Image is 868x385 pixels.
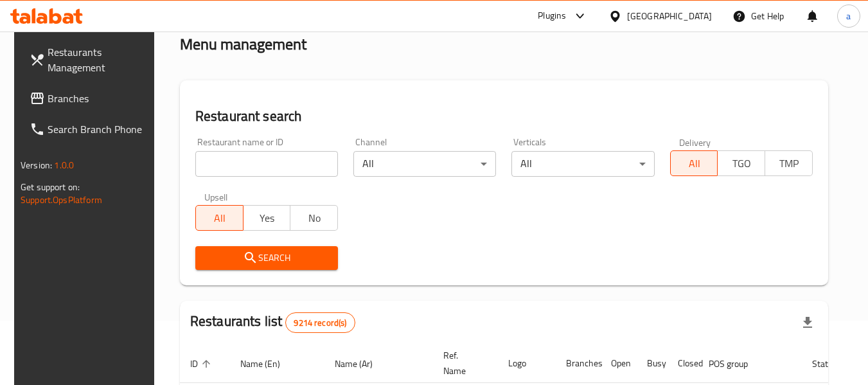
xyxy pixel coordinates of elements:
th: Open [601,344,637,383]
span: Get support on: [21,179,80,195]
span: All [676,154,713,173]
span: TGO [723,154,760,173]
div: Plugins [538,8,566,24]
label: Delivery [679,138,711,147]
div: All [353,151,496,177]
span: No [296,209,333,228]
span: 1.0.0 [54,157,74,174]
span: TMP [770,154,808,173]
button: TGO [717,150,765,176]
div: All [511,151,654,177]
span: Status [812,356,854,372]
h2: Menu management [180,34,306,55]
span: All [201,209,238,228]
span: Name (Ar) [335,356,389,372]
button: TMP [765,150,813,176]
button: All [670,150,718,176]
span: Search [206,250,328,266]
label: Upsell [204,192,228,201]
span: Restaurants Management [48,44,149,75]
button: No [290,205,338,231]
div: Total records count [285,312,355,333]
th: Branches [556,344,601,383]
span: POS group [709,356,765,372]
span: ID [190,356,215,372]
span: Ref. Name [443,348,483,379]
th: Busy [637,344,668,383]
button: Search [195,246,338,270]
span: Yes [249,209,286,228]
input: Search for restaurant name or ID.. [195,151,338,177]
a: Restaurants Management [19,37,159,83]
button: All [195,205,244,231]
th: Closed [668,344,698,383]
th: Logo [498,344,556,383]
button: Yes [243,205,291,231]
div: [GEOGRAPHIC_DATA] [627,9,712,23]
a: Support.OpsPlatform [21,192,102,208]
span: 9214 record(s) [286,317,354,329]
span: Version: [21,157,52,174]
span: a [846,9,851,23]
span: Name (En) [240,356,297,372]
span: Search Branch Phone [48,121,149,137]
h2: Restaurant search [195,107,813,126]
a: Search Branch Phone [19,114,159,145]
a: Branches [19,83,159,114]
div: Export file [792,307,823,338]
h2: Restaurants list [190,312,355,333]
span: Branches [48,91,149,106]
